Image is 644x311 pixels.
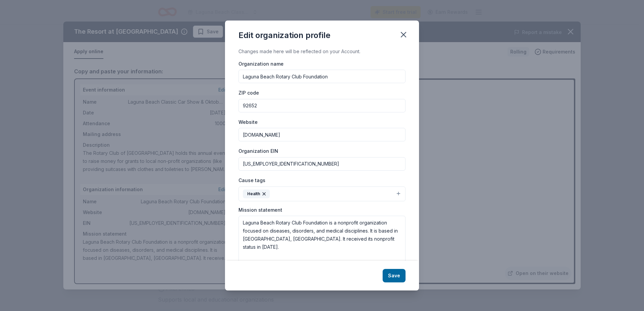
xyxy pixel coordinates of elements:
[238,99,406,112] input: 12345 (U.S. only)
[238,207,282,213] label: Mission statement
[238,47,406,56] div: Changes made here will be reflected on your Account.
[238,157,406,171] input: 12-3456789
[243,189,270,198] div: Health
[238,119,258,126] label: Website
[238,177,265,184] label: Cause tags
[238,148,278,154] label: Organization EIN
[238,30,330,41] div: Edit organization profile
[383,269,406,282] button: Save
[238,61,284,67] label: Organization name
[238,90,259,96] label: ZIP code
[238,186,406,201] button: Health
[238,216,406,262] textarea: Laguna Beach Rotary Club Foundation is a nonprofit organization focused on diseases, disorders, a...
